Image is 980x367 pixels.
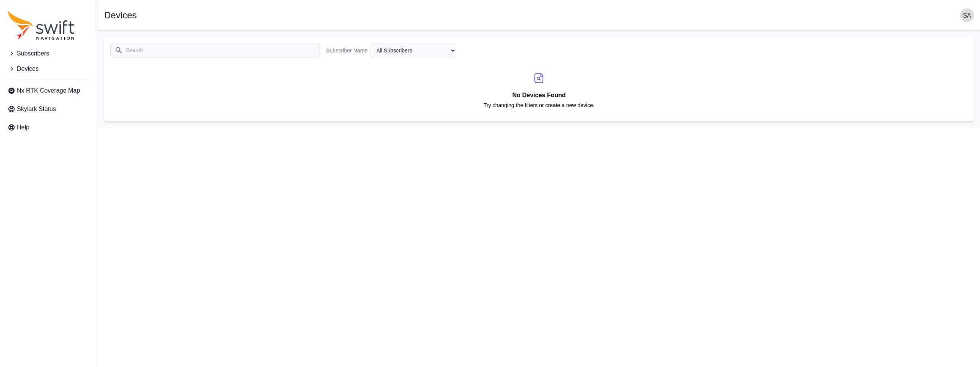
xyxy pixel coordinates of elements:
label: Subscriber Name [326,47,367,54]
h2: No Devices Found [483,90,595,102]
span: Skylark Status [17,104,56,114]
p: Try changing the filters or create a new device. [483,102,595,115]
input: Search [110,43,320,57]
span: Devices [17,64,39,73]
a: Nx RTK Coverage Map [5,83,93,98]
span: Nx RTK Coverage Map [17,86,80,95]
h1: Devices [104,11,137,20]
span: Help [17,123,29,132]
a: Skylark Status [5,101,93,117]
button: Devices [5,61,93,77]
a: Help [5,120,93,135]
select: Subscriber [371,43,456,58]
img: user photo [960,8,974,22]
span: Subscribers [17,49,49,58]
button: Subscribers [5,46,93,61]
